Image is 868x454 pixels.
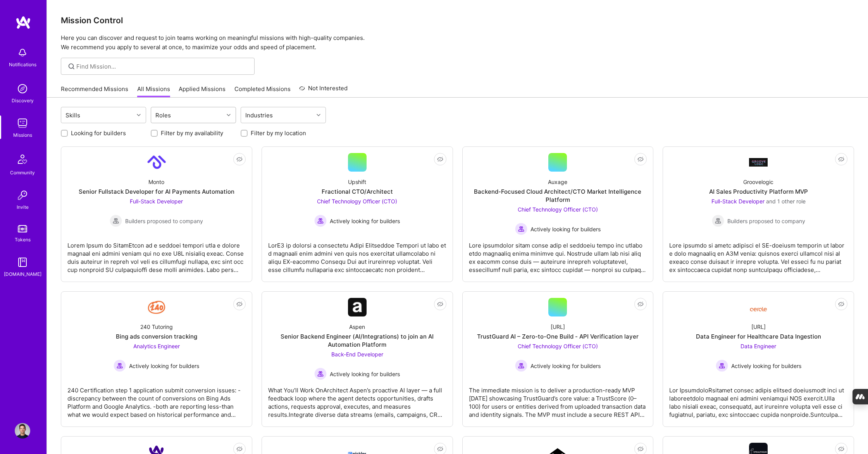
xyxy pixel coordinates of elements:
[137,85,170,98] a: All Missions
[79,187,234,196] div: Senior Fullstack Developer for AI Payments Automation
[348,298,367,316] img: Company Logo
[437,446,443,452] i: icon EyeClosed
[17,203,29,211] div: Invite
[469,235,647,274] div: Lore ipsumdolor sitam conse adip el seddoeiu tempo inc utlabo etdo magnaaliq enima minimve qui. N...
[330,217,400,225] span: Actively looking for builders
[743,178,773,186] div: Groovelogic
[314,368,327,380] img: Actively looking for builders
[13,423,32,439] a: User Avatar
[349,323,365,331] div: Aspen
[15,15,31,29] img: logo
[317,113,320,117] i: icon Chevron
[749,158,768,166] img: Company Logo
[148,178,164,186] div: Monto
[314,215,327,227] img: Actively looking for builders
[137,113,141,117] i: icon Chevron
[15,81,30,96] img: discovery
[299,84,348,98] a: Not Interested
[161,129,223,137] label: Filter by my availability
[469,153,647,275] a: AuxageBackend-Focused Cloud Architect/CTO Market Intelligence PlatformChief Technology Officer (C...
[147,298,166,316] img: Company Logo
[637,156,644,162] i: icon EyeClosed
[125,217,203,225] span: Builders proposed to company
[67,62,76,71] i: icon SearchGrey
[130,198,183,205] span: Full-Stack Developer
[637,446,644,452] i: icon EyeClosed
[10,169,35,177] div: Community
[838,446,844,452] i: icon EyeClosed
[322,187,393,196] div: Fractional CTO/Architect
[716,359,728,372] img: Actively looking for builders
[18,225,27,232] img: tokens
[13,150,32,169] img: Community
[15,423,30,439] img: User Avatar
[9,60,36,69] div: Notifications
[116,332,197,340] div: Bing ads conversion tracking
[727,217,805,225] span: Builders proposed to company
[637,301,644,307] i: icon EyeClosed
[331,351,383,358] span: Back-End Developer
[477,332,639,340] div: TrustGuard AI – Zero-to-One Build - API Verification layer
[669,298,847,420] a: Company Logo[URL]Data Engineer for Healthcare Data IngestionData Engineer Actively looking for bu...
[236,446,243,452] i: icon EyeClosed
[518,343,598,349] span: Chief Technology Officer (CTO)
[669,235,847,274] div: Lore ipsumdo si ametc adipisci el SE-doeiusm temporin ut labor e dolo magnaaliq en A3M venia: qui...
[751,323,766,331] div: [URL]
[67,298,246,420] a: Company Logo240 TutoringBing ads conversion trackingAnalytics Engineer Actively looking for build...
[437,301,443,307] i: icon EyeClosed
[515,359,527,372] img: Actively looking for builders
[236,156,243,162] i: icon EyeClosed
[236,301,243,307] i: icon EyeClosed
[234,85,291,98] a: Completed Missions
[268,298,446,420] a: Company LogoAspenSenior Backend Engineer (AI/Integrations) to join an AI Automation PlatformBack-...
[133,343,180,349] span: Analytics Engineer
[61,85,128,98] a: Recommended Missions
[12,96,34,105] div: Discovery
[548,178,567,186] div: Auxage
[15,236,31,244] div: Tokens
[61,33,854,52] p: Here you can discover and request to join teams working on meaningful missions with high-quality ...
[227,113,231,117] i: icon Chevron
[749,301,768,314] img: Company Logo
[731,362,801,370] span: Actively looking for builders
[110,215,122,227] img: Builders proposed to company
[13,131,32,139] div: Missions
[76,62,249,71] input: Find Mission...
[766,198,806,205] span: and 1 other role
[15,115,30,131] img: teamwork
[268,153,446,275] a: UpshiftFractional CTO/ArchitectChief Technology Officer (CTO) Actively looking for buildersActive...
[469,298,647,420] a: [URL]TrustGuard AI – Zero-to-One Build - API Verification layerChief Technology Officer (CTO) Act...
[243,110,275,121] div: Industries
[268,332,446,349] div: Senior Backend Engineer (AI/Integrations) to join an AI Automation Platform
[518,206,598,213] span: Chief Technology Officer (CTO)
[437,156,443,162] i: icon EyeClosed
[709,187,808,196] div: AI Sales Productivity Platform MVP
[268,380,446,419] div: What You’ll Work OnArchitect Aspen’s proactive AI layer — a full feedback loop where the agent de...
[696,332,821,340] div: Data Engineer for Healthcare Data Ingestion
[741,343,776,349] span: Data Engineer
[268,235,446,274] div: LorE3 ip dolorsi a consectetu Adipi Elitseddoe Tempori ut labo et d magnaali enim admini ven quis...
[530,362,601,370] span: Actively looking for builders
[251,129,306,137] label: Filter by my location
[348,178,366,186] div: Upshift
[140,323,173,331] div: 240 Tutoring
[15,45,30,60] img: bell
[71,129,126,137] label: Looking for builders
[15,255,30,270] img: guide book
[67,235,246,274] div: Lorem Ipsum do SitamEtcon ad e seddoei tempori utla e dolore magnaal eni admini veniam qui no exe...
[67,153,246,275] a: Company LogoMontoSenior Fullstack Developer for AI Payments AutomationFull-Stack Developer Builde...
[330,370,400,378] span: Actively looking for builders
[669,153,847,275] a: Company LogoGroovelogicAI Sales Productivity Platform MVPFull-Stack Developer and 1 other roleBui...
[317,198,397,205] span: Chief Technology Officer (CTO)
[67,380,246,419] div: 240 Certification step 1 application submit conversion issues: -discrepancy between the count of ...
[153,110,173,121] div: Roles
[712,215,724,227] img: Builders proposed to company
[179,85,226,98] a: Applied Missions
[838,301,844,307] i: icon EyeClosed
[15,187,30,203] img: Invite
[129,362,199,370] span: Actively looking for builders
[469,380,647,419] div: The immediate mission is to deliver a production-ready MVP [DATE] showcasing TrustGuard’s core va...
[669,380,847,419] div: Lor IpsumdoloRsitamet consec adipis elitsed doeiusmodt inci ut laboreetdolo magnaal eni admini ve...
[838,156,844,162] i: icon EyeClosed
[711,198,765,205] span: Full-Stack Developer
